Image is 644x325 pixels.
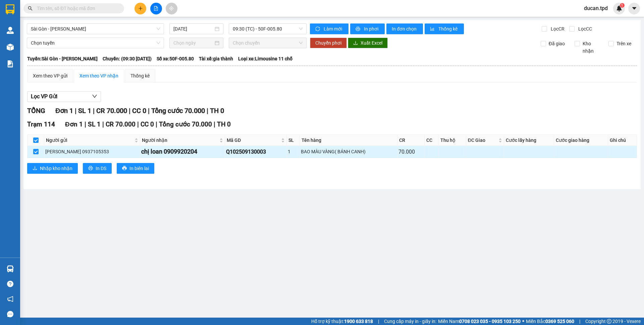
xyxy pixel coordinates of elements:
[135,3,146,14] button: plus
[130,72,150,79] div: Thống kê
[324,25,343,33] span: Làm mới
[554,135,608,146] th: Cước giao hàng
[344,319,373,324] strong: 1900 633 818
[154,6,158,11] span: file-add
[159,120,212,128] span: Tổng cước 70.000
[439,135,466,146] th: Thu hộ
[26,17,74,24] strong: THIÊN PHÁT ĐẠT
[300,135,397,146] th: Tên hàng
[75,3,89,8] span: [DATE]
[166,3,177,14] button: aim
[301,148,396,155] div: BAO MÀU VÀNG( BÁNH CANH)
[459,319,521,324] strong: 0708 023 035 - 0935 103 250
[28,6,33,11] span: search
[310,23,348,34] button: syncLàm mới
[27,91,101,102] button: Lọc VP Gửi
[129,165,149,172] span: In biên lai
[522,320,524,323] span: ⚪️
[141,120,154,128] span: CC 0
[103,55,152,62] span: Chuyến: (09:30 [DATE])
[214,120,215,128] span: |
[75,107,76,115] span: |
[398,148,423,156] div: 70.000
[85,120,86,128] span: |
[169,6,174,11] span: aim
[199,55,233,62] span: Tài xế: gia thành
[614,40,634,47] span: Trên xe
[225,146,286,158] td: Q102509130003
[7,311,13,317] span: message
[392,25,418,33] span: In đơn chọn
[33,72,67,79] div: Xem theo VP gửi
[378,318,379,325] span: |
[31,92,57,101] span: Lọc VP Gửi
[151,107,205,115] span: Tổng cước 70.000
[55,25,84,31] span: 02513607707
[438,25,459,33] span: Thống kê
[156,120,157,128] span: |
[137,120,139,128] span: |
[7,44,14,51] img: warehouse-icon
[79,72,118,79] div: Xem theo VP nhận
[27,107,45,115] span: TỔNG
[356,26,361,32] span: printer
[27,163,78,174] button: downloadNhập kho nhận
[217,120,231,128] span: TH 0
[31,24,160,34] span: Sài Gòn - Phương Lâm
[157,55,194,62] span: Số xe: 50F-005.80
[628,3,640,14] button: caret-down
[238,55,292,62] span: Loại xe: Limousine 11 chỗ
[350,23,385,34] button: printerIn phơi
[37,5,116,12] input: Tìm tên, số ĐT hoặc mã đơn
[546,40,568,47] span: Đã giao
[150,3,162,14] button: file-add
[83,163,112,174] button: printerIn DS
[7,27,14,34] img: warehouse-icon
[62,3,74,8] span: 10:54
[353,41,358,46] span: download
[607,319,611,324] span: copyright
[608,135,637,146] th: Ghi chú
[33,166,37,171] span: download
[27,56,98,61] b: Tuyến: Sài Gòn - [PERSON_NAME]
[55,107,73,115] span: Đơn 1
[96,165,106,172] span: In DS
[93,107,95,115] span: |
[233,38,303,48] span: Chọn chuyến
[580,40,603,55] span: Kho nhận
[29,8,72,16] strong: CTY XE KHÁCH
[96,107,127,115] span: CR 70.000
[7,281,13,287] span: question-circle
[315,26,321,32] span: sync
[7,296,13,302] span: notification
[348,38,388,48] button: downloadXuất Excel
[65,120,83,128] span: Đơn 1
[45,148,139,155] div: [PERSON_NAME] 0937105353
[12,3,45,8] span: ĐQ2509130010
[227,137,279,144] span: Mã GD
[311,318,373,325] span: Hỗ trợ kỹ thuật:
[226,148,285,156] div: Q102509130003
[55,39,79,46] span: Quận 10
[26,31,76,38] span: PHIẾU GỬI HÀNG
[7,265,14,272] img: warehouse-icon
[21,39,79,46] span: Trạm 114 ->
[7,60,14,67] img: solution-icon
[117,163,154,174] button: printerIn biên lai
[310,38,347,48] button: Chuyển phơi
[141,147,224,156] div: chị loan 0909920204
[173,25,213,33] input: 13/09/2025
[207,107,208,115] span: |
[102,120,104,128] span: |
[88,120,101,128] span: SL 1
[526,318,574,325] span: Miền Bắc
[579,4,613,12] span: ducan.tpd
[545,319,574,324] strong: 0369 525 060
[361,39,382,47] span: Xuất Excel
[384,318,436,325] span: Cung cấp máy in - giấy in:
[148,107,150,115] span: |
[548,25,566,33] span: Lọc CR
[132,107,146,115] span: CC 0
[106,120,136,128] span: CR 70.000
[142,137,218,144] span: Người nhận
